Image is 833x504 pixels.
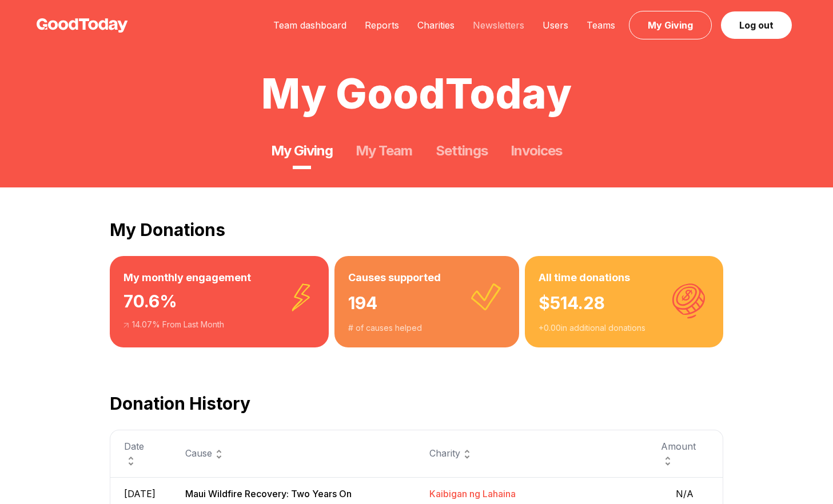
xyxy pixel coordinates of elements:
img: GoodToday [37,18,128,33]
div: Cause [185,446,402,461]
h2: Donation History [110,393,723,414]
a: Reports [356,19,408,31]
span: Kaibigan ng Lahaina [429,488,516,499]
a: Newsletters [464,19,533,31]
span: N/A [661,487,709,501]
h2: My Donations [110,219,723,240]
span: Maui Wildfire Recovery: Two Years On [185,488,352,499]
div: 194 [348,286,505,322]
a: Settings [436,142,488,160]
a: My Giving [271,142,333,160]
div: Date [124,439,158,468]
a: Team dashboard [264,19,356,31]
a: My Team [356,142,412,160]
a: My Giving [629,11,712,39]
h3: Causes supported [348,270,505,286]
div: + 0.00 in additional donations [539,322,710,334]
div: Charity [429,446,633,461]
h3: All time donations [539,270,710,286]
div: Amount [661,439,709,468]
a: Users [533,19,577,31]
div: 14.07 % From Last Month [123,319,315,330]
div: $ 514.28 [539,286,710,322]
div: 70.6 % [123,286,315,319]
h3: My monthly engagement [123,270,315,286]
a: Teams [577,19,624,31]
div: # of causes helped [348,322,505,334]
a: Log out [721,11,792,39]
a: Invoices [511,142,562,160]
a: Charities [408,19,464,31]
